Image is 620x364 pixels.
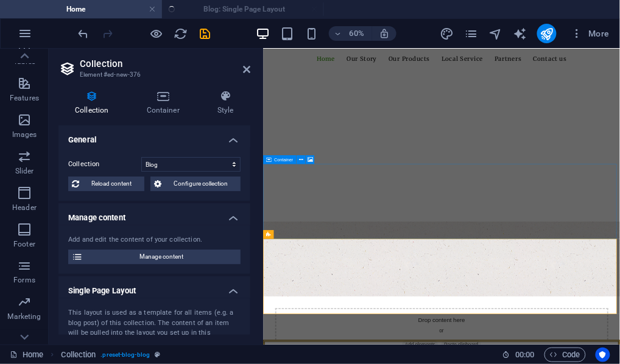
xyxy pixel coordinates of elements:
[201,90,250,116] h4: Style
[199,27,213,41] i: Save (Ctrl+S)
[12,203,37,212] p: Header
[537,24,557,43] button: publish
[440,26,454,41] button: design
[77,27,91,41] i: Undo: Insert preset assets (Ctrl+Z)
[513,27,527,41] i: AI Writer
[130,90,201,116] h4: Container
[502,348,535,362] h6: Session time
[596,348,610,362] button: Usercentrics
[15,166,34,176] p: Slider
[347,26,367,41] h6: 60%
[86,250,237,264] span: Manage content
[566,24,615,43] button: More
[464,26,479,41] button: pages
[174,26,188,41] button: reload
[524,350,526,359] span: :
[58,125,250,147] h4: General
[174,27,188,41] i: Reload page
[10,93,39,103] p: Features
[10,348,43,362] a: Click to cancel selection. Double-click to open Pages
[68,235,241,245] div: Add and edit the content of your collection.
[7,312,41,322] p: Marketing
[274,158,293,162] span: Container
[550,348,580,362] span: Code
[198,26,213,41] button: save
[62,348,96,362] span: Click to select. Double-click to edit
[149,26,164,41] button: Click here to leave preview mode and continue editing
[155,351,160,358] i: This element is a customizable preset
[83,177,141,191] span: Reload content
[544,348,586,362] button: Code
[488,26,503,41] button: navigator
[68,308,241,348] div: This layout is used as a template for all items (e.g. a blog post) of this collection. The conten...
[58,90,130,116] h4: Collection
[80,69,226,80] h3: Element #ed-new-376
[440,27,454,41] i: Design (Ctrl+Alt+Y)
[68,177,144,191] button: Reload content
[329,26,372,41] button: 60%
[62,348,161,362] nav: breadcrumb
[58,203,250,225] h4: Manage content
[165,177,237,191] span: Configure collection
[101,348,150,362] span: . preset-blog-blog
[80,58,250,69] h2: Collection
[13,276,35,285] p: Forms
[464,27,478,41] i: Pages (Ctrl+Alt+S)
[571,27,610,40] span: More
[488,27,502,41] i: Navigator
[540,27,554,41] i: Publish
[68,157,141,172] label: Collection
[12,130,37,139] p: Images
[68,250,241,264] button: Manage content
[13,239,35,249] p: Footer
[513,26,527,41] button: text_generator
[76,26,91,41] button: undo
[515,348,534,362] span: 00 00
[58,276,250,298] h4: Single Page Layout
[150,177,241,191] button: Configure collection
